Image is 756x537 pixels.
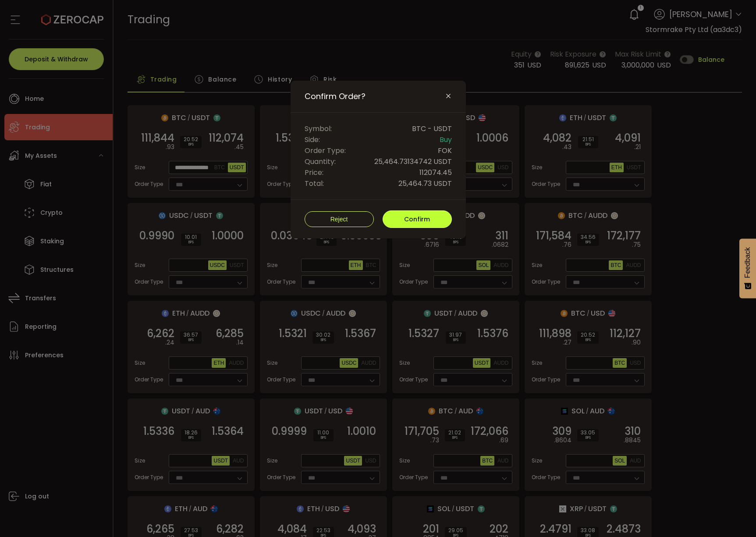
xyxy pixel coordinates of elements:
button: Reject [305,211,374,227]
span: Order Type: [305,145,346,156]
div: Confirm Order? [291,81,466,238]
span: Confirm [404,215,430,224]
span: FOK [438,145,452,156]
button: Feedback - Show survey [739,238,756,298]
span: Quantity: [305,156,336,167]
span: 25,464.73 USDT [398,178,452,189]
span: Side: [305,134,320,145]
button: Confirm [383,210,452,228]
span: Total: [305,178,324,189]
button: Close [445,92,452,100]
span: Confirm Order? [305,91,366,102]
span: 25,464.73134742 USDT [374,156,452,167]
span: Feedback [744,247,752,278]
span: 112074.45 [419,167,452,178]
span: BTC - USDT [412,123,452,134]
span: Symbol: [305,123,332,134]
span: Reject [330,216,348,223]
span: Price: [305,167,323,178]
iframe: Chat Widget [652,442,756,537]
span: Buy [440,134,452,145]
